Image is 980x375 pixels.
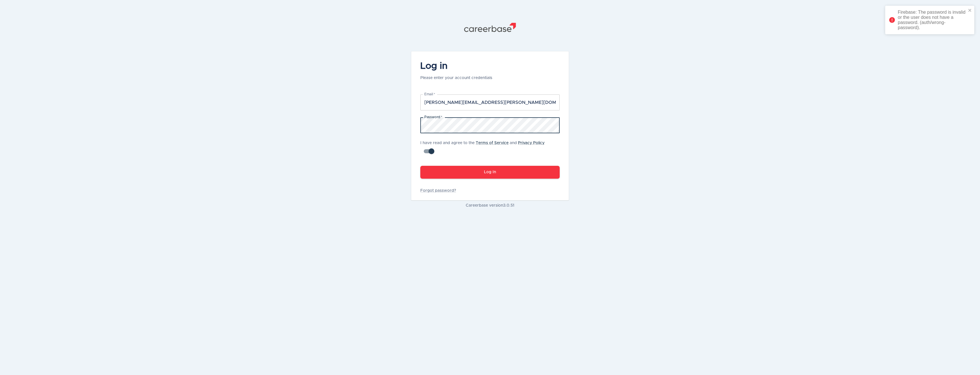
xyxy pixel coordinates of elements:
a: Terms of Service [476,141,509,145]
label: Email [424,92,435,97]
p: Please enter your account credentials [420,75,492,81]
p: I have read and agree to the and [420,140,560,146]
keeper-lock: Open Keeper Popup [549,122,556,129]
a: Forgot password? [420,188,560,193]
button: Log In [420,166,560,179]
div: Firebase: The password is invalid or the user does not have a password. (auth/wrong-password). [898,10,966,30]
button: close [968,8,972,13]
a: Privacy Policy [518,141,545,145]
h4: Log in [420,61,492,72]
p: Careerbase version 3.0.51 [411,203,569,208]
label: Password [424,115,442,120]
